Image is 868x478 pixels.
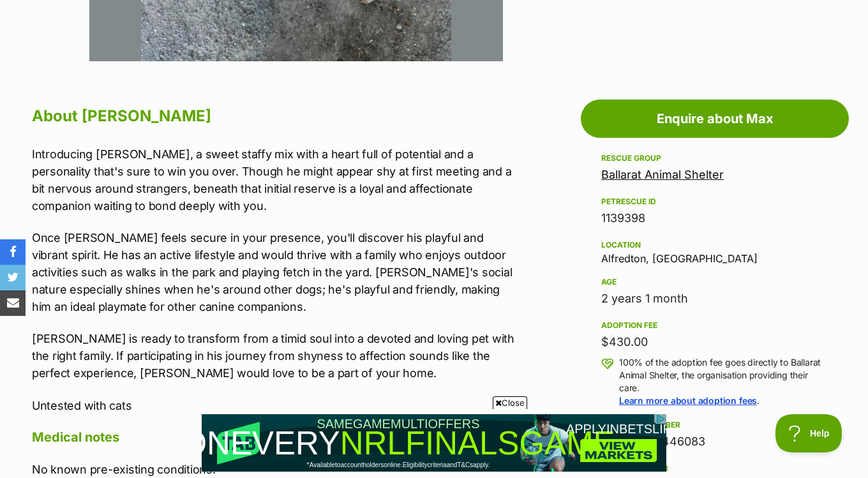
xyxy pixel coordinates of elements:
span: SLIP‌ [442,6,470,23]
div: Age [601,277,828,287]
div: Source number [601,463,828,474]
span: GAME‌ [317,8,413,50]
p: Untested with cats [32,397,517,414]
span: IN‌ [405,6,417,23]
div: 956000018446083 [601,433,828,451]
a: Learn more about adoption fees [619,395,757,406]
div: $430.00 [601,333,828,351]
span: EVERY‌ [29,8,138,50]
div: Alfredton, [GEOGRAPHIC_DATA] [601,237,828,264]
a: Ballarat Animal Shelter [601,168,724,181]
span: BET‌ [417,6,442,23]
div: Location [601,240,828,250]
div: Adoption fee [601,320,828,331]
div: PetRescue ID [601,197,828,207]
iframe: Advertisement [202,414,666,472]
div: Microchip number [601,420,828,430]
span: Close [493,396,527,409]
div: Rescue group [601,153,828,163]
iframe: Help Scout Beacon - Open [775,414,842,452]
div: 2 years 1 month [601,290,828,308]
a: Enquire about Max [581,100,849,138]
p: [PERSON_NAME] is ready to transform from a timid soul into a devoted and loving pet with the righ... [32,330,517,382]
span: NRL‌ [138,8,204,50]
span: APPLY‌ [364,6,405,23]
p: No known pre-existing conditions. [32,461,517,478]
p: 100% of the adoption fee goes directly to Ballarat Animal Shelter, the organisation providing the... [619,356,828,407]
p: Introducing [PERSON_NAME], a sweet staffy mix with a heart full of potential and a personality th... [32,146,517,214]
div: CTA_OnTheTABapp_Lozenge_RGB [200,25,641,49]
p: Once [PERSON_NAME] feels secure in your presence, you'll discover his playful and vibrant spirit.... [32,229,517,315]
h4: Medical notes [32,429,517,445]
div: ON EVERY NRL FINALS GAME [51,8,342,52]
h2: About [PERSON_NAME] [32,102,517,130]
div: 1139398 [601,209,828,227]
span: FINALS‌ [204,8,318,50]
